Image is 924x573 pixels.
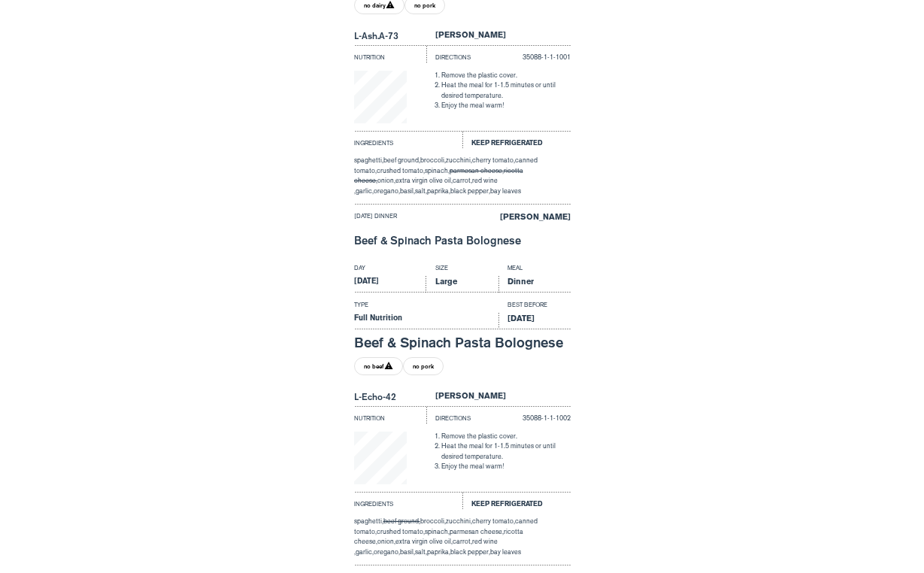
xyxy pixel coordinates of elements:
span: beef ground, [383,517,420,525]
li: Enjoy the meal warm! [441,462,571,472]
span: garlic, [356,548,374,556]
span: red wine , [354,177,498,195]
div: Nutrition [354,45,426,63]
span: oregano, [374,187,400,195]
div: Meal [498,263,571,276]
span: 35088-1-1-1001 [523,53,571,61]
span: paprika, [427,187,450,195]
div: L-Ash.A-73 [354,29,426,46]
span: bay leaves [490,548,521,556]
span: broccoli, [420,156,446,164]
span: spaghetti, [354,156,383,164]
div: [PERSON_NAME] [426,390,571,407]
span: salt, [415,187,427,195]
span: parmesan cheese, [450,528,504,535]
span: no pork [413,358,434,374]
div: L-Echo-42 [354,390,426,407]
span: extra virgin olive oil, [395,538,453,545]
span: beef ground, [383,156,420,164]
span: canned tomato, [354,156,538,174]
span: extra virgin olive oil, [395,177,453,184]
div: Size [426,263,498,276]
span: zucchini, [446,517,472,525]
div: Type [354,300,498,313]
div: [DATE] [354,276,426,293]
span: crushed tomato, [377,528,425,535]
div: Directions [426,406,498,424]
span: parmesan cheese, [450,167,504,174]
span: spaghetti, [354,517,383,525]
span: spinach, [425,167,450,174]
span: broccoli, [420,517,446,525]
div: [DATE] [498,313,571,329]
div: Dinner [498,276,571,293]
span: cherry tomato, [472,156,515,164]
span: 35088-1-1-1002 [523,414,571,422]
div: [PERSON_NAME] [462,211,571,228]
span: spinach, [425,528,450,535]
li: Heat the meal for 1-1.5 minutes or until desired temperature. [441,441,571,462]
li: Remove the plastic cover. [441,432,571,442]
span: carrot, [453,538,472,545]
span: garlic, [356,187,374,195]
div: Beef & Spinach Pasta Bolognese [354,336,571,350]
span: onion, [377,538,395,545]
div: Beef & Spinach Pasta Bolognese [354,235,571,247]
div: Directions [426,45,498,63]
span: crushed tomato, [377,167,425,174]
div: Keep Refrigerated [462,492,571,510]
span: onion, [377,177,395,184]
span: oregano, [374,548,400,556]
div: Best Before [498,300,571,313]
div: Day [354,263,426,276]
span: black pepper, [450,187,490,195]
div: Large [426,276,498,293]
span: zucchini, [446,156,472,164]
span: salt, [415,548,427,556]
span: red wine , [354,538,498,556]
span: basil, [400,548,415,556]
span: carrot, [453,177,472,184]
span: canned tomato, [354,517,538,535]
li: Heat the meal for 1-1.5 minutes or until desired temperature. [441,80,571,101]
span: black pepper, [450,548,490,556]
div: Ingredients [354,492,462,510]
span: cherry tomato, [472,517,515,525]
span: basil, [400,187,415,195]
div: Full Nutrition [354,313,498,329]
div: [DATE] dinner [354,211,462,228]
span: no beef [364,358,393,374]
li: Enjoy the meal warm! [441,101,571,111]
div: Keep Refrigerated [462,131,571,149]
li: Remove the plastic cover. [441,71,571,81]
div: [PERSON_NAME] [426,29,571,46]
div: Ingredients [354,131,462,149]
span: bay leaves [490,187,521,195]
div: Nutrition [354,406,426,424]
span: paprika, [427,548,450,556]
